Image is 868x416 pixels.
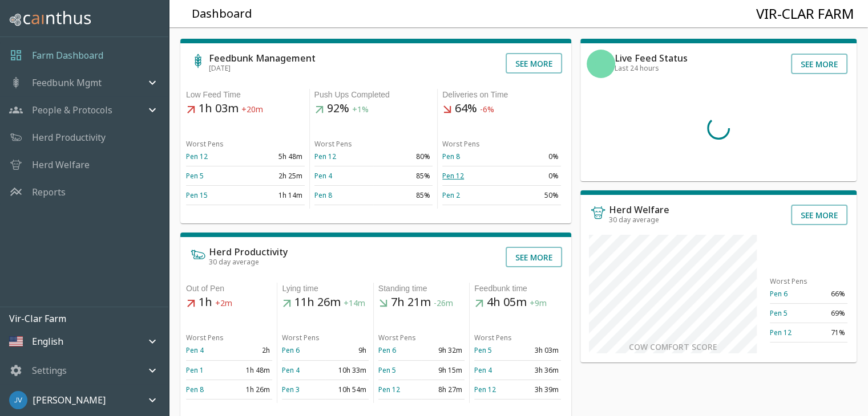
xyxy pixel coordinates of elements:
div: Out of Pen [186,283,272,295]
a: Pen 5 [770,308,788,318]
a: Pen 12 [186,152,208,161]
td: 85% [373,166,433,186]
td: 71% [809,323,847,342]
h5: 1h [186,295,272,311]
a: Herd Welfare [32,158,90,172]
h6: Feedbunk Management [209,54,316,63]
td: 10h 54m [325,380,369,399]
h5: 4h 05m [474,295,560,311]
span: +9m [530,298,547,309]
a: Pen 6 [378,345,396,355]
span: -26m [434,298,453,309]
td: 9h 15m [421,360,465,380]
td: 3h 36m [518,360,561,380]
td: 80% [373,147,433,166]
span: Worst Pens [770,276,808,286]
button: See more [506,53,562,74]
p: English [32,335,63,348]
h6: Live Feed Status [615,54,688,63]
h6: Cow Comfort Score [629,341,717,353]
a: Pen 1 [186,365,204,375]
a: Pen 8 [442,152,460,161]
a: Pen 4 [282,365,300,375]
h6: Herd Productivity [209,247,288,256]
h5: 11h 26m [282,295,368,311]
td: 1h 26m [229,380,273,399]
span: Worst Pens [186,333,224,342]
span: Worst Pens [474,333,512,342]
td: 0% [502,147,561,166]
a: Pen 5 [186,171,204,181]
span: +2m [215,298,232,309]
span: Worst Pens [186,139,224,149]
span: Last 24 hours [615,63,659,73]
span: Worst Pens [314,139,352,149]
span: Worst Pens [378,333,416,342]
h5: 1h 03m [186,101,305,117]
a: Pen 6 [282,345,300,355]
span: [DATE] [209,63,231,73]
span: -6% [480,104,494,115]
span: +20m [241,104,263,115]
td: 2h [229,341,273,360]
td: 85% [373,186,433,205]
td: 66% [809,284,847,304]
td: 3h 03m [518,341,561,360]
a: Farm Dashboard [32,48,103,62]
a: Herd Productivity [32,130,106,144]
td: 2h 25m [245,166,305,186]
a: Pen 6 [770,289,788,299]
p: People & Protocols [32,103,112,117]
p: [PERSON_NAME] [33,393,106,407]
h5: 92% [314,101,433,117]
div: Low Feed Time [186,89,305,101]
div: Feedbunk time [474,283,560,295]
a: Reports [32,185,66,199]
a: Pen 12 [378,385,400,394]
a: Pen 12 [442,171,464,181]
p: Feedbunk Mgmt [32,76,102,89]
td: 8h 27m [421,380,465,399]
a: Pen 5 [378,365,396,375]
img: f1c59823bd342b332472f8de26407a99 [9,391,27,409]
a: Pen 15 [186,190,208,200]
a: Pen 4 [186,345,204,355]
h5: 7h 21m [378,295,465,311]
span: Worst Pens [282,333,320,342]
td: 3h 39m [518,380,561,399]
td: 9h [325,341,369,360]
p: Settings [32,364,67,377]
h5: 64% [442,101,561,117]
a: Pen 4 [474,365,492,375]
td: 1h 48m [229,360,273,380]
button: See more [506,247,562,267]
div: Push Ups Completed [314,89,433,101]
span: +1% [352,104,369,115]
h4: Vir-Clar Farm [756,5,854,22]
td: 69% [809,304,847,323]
a: Pen 3 [282,385,300,394]
a: Pen 12 [770,328,792,337]
a: Pen 2 [442,190,460,200]
button: See more [791,205,847,225]
h5: Dashboard [192,6,252,22]
button: See more [791,54,847,74]
a: Pen 12 [314,152,336,161]
div: Lying time [282,283,368,295]
h6: Herd Welfare [609,205,669,214]
a: Pen 12 [474,385,496,394]
td: 50% [502,186,561,205]
a: Pen 4 [314,171,332,181]
a: Pen 8 [314,190,332,200]
div: Standing time [378,283,465,295]
td: 0% [502,166,561,186]
span: 30 day average [609,215,659,225]
td: 10h 33m [325,360,369,380]
td: 5h 48m [245,147,305,166]
a: Pen 5 [474,345,492,355]
span: +14m [344,298,365,309]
